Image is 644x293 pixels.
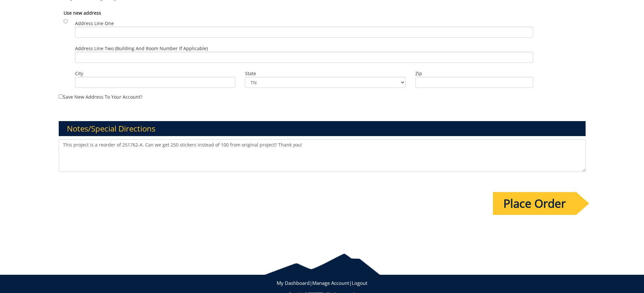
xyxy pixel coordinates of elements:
a: Manage Account [312,280,349,286]
input: Address Line One [75,27,533,38]
label: Address Line One [75,20,533,38]
b: Use new address [64,10,101,16]
input: Address Line Two (Building and Room Number if applicable) [75,52,533,63]
label: Zip [415,70,533,77]
input: Place Order [493,192,576,215]
input: Save new address to your account? [59,94,63,99]
label: Address Line Two (Building and Room Number if applicable) [75,45,533,63]
label: State [245,70,406,77]
a: My Dashboard [277,280,310,286]
input: City [75,77,236,88]
textarea: This project is a reorder of 251762-A. [59,139,586,172]
a: Logout [352,280,367,286]
input: Zip [415,77,533,88]
label: City [75,70,236,77]
h3: Notes/Special Directions [59,121,586,136]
